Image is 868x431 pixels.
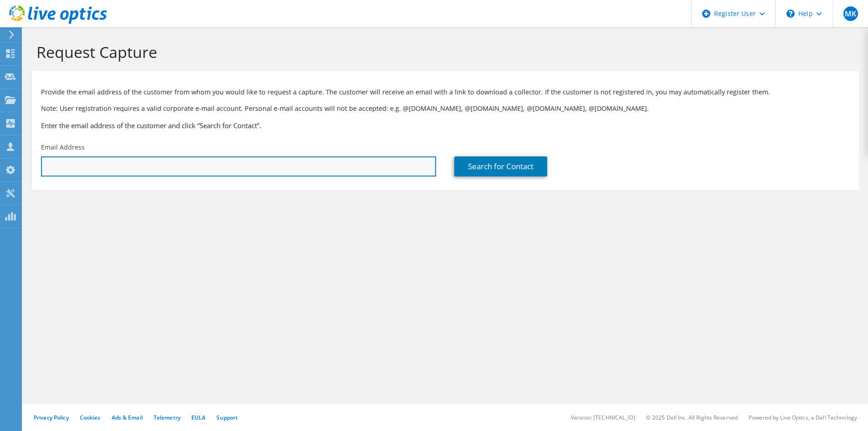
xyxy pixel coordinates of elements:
[41,143,85,152] label: Email Address
[454,156,547,177] a: Search for Contact
[749,414,857,421] li: Powered by Live Optics, a Dell Technology
[41,104,850,114] p: Note: User registration requires a valid corporate e-mail account. Personal e-mail accounts will ...
[216,414,238,421] a: Support
[41,120,850,130] h3: Enter the email address of the customer and click “Search for Contact”.
[843,6,858,21] span: MK
[34,414,69,421] a: Privacy Policy
[112,414,143,421] a: Ads & Email
[571,414,635,421] li: Version: [TECHNICAL_ID]
[646,414,738,421] li: © 2025 Dell Inc. All Rights Reserved
[154,414,180,421] a: Telemetry
[41,87,850,97] p: Provide the email address of the customer from whom you would like to request a capture. The cust...
[191,414,205,421] a: EULA
[80,414,101,421] a: Cookies
[36,42,850,62] h1: Request Capture
[786,10,795,18] svg: \n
